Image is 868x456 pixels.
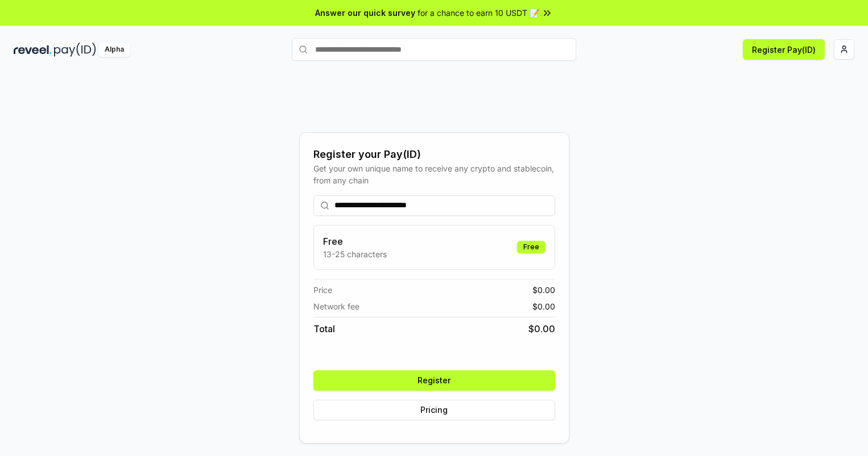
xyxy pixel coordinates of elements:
[418,7,539,19] span: for a chance to earn 10 USDT 📝
[54,43,96,57] img: pay_id
[313,322,335,336] span: Total
[313,370,555,391] button: Register
[532,284,555,296] span: $ 0.00
[313,400,555,420] button: Pricing
[743,39,825,60] button: Register Pay(ID)
[517,241,545,253] div: Free
[323,248,387,260] p: 13-25 characters
[315,7,415,19] span: Answer our quick survey
[14,43,52,57] img: reveel_dark
[313,162,555,186] div: Get your own unique name to receive any crypto and stablecoin, from any chain
[313,284,332,296] span: Price
[98,43,130,57] div: Alpha
[528,322,555,336] span: $ 0.00
[323,235,387,248] h3: Free
[313,147,555,162] div: Register your Pay(ID)
[313,300,359,312] span: Network fee
[532,300,555,312] span: $ 0.00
